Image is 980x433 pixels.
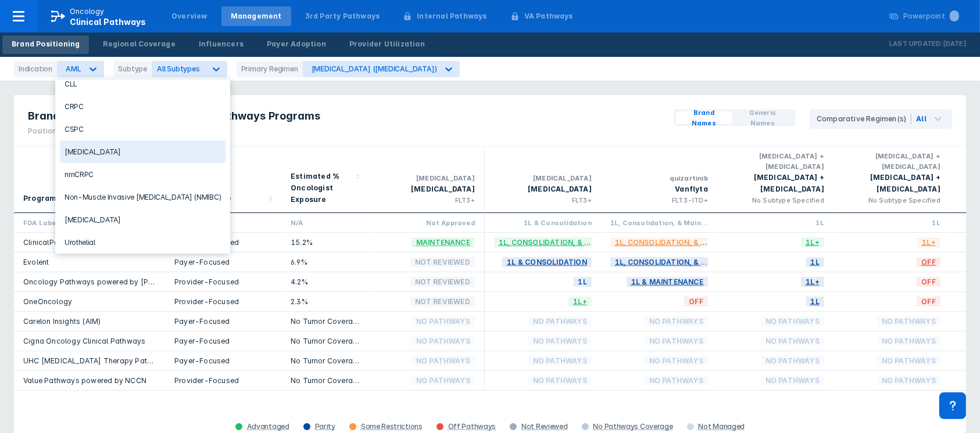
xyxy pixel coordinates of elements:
div: Indication [14,61,57,77]
div: Parity [315,422,335,431]
span: Generic Names [736,107,789,128]
div: [MEDICAL_DATA] ([MEDICAL_DATA]) [312,64,437,73]
div: [MEDICAL_DATA] [60,140,226,163]
div: quizartinib [610,173,708,183]
span: 1L [806,295,824,308]
span: No Pathways [528,354,592,367]
p: Last Updated: [889,38,943,50]
span: Not Reviewed [410,275,475,288]
a: Provider Utilization [340,35,434,54]
div: Program [23,193,56,204]
div: Subtype [113,61,152,77]
span: No Pathways [761,315,824,328]
span: No Pathways [645,354,708,367]
a: Value Pathways powered by NCCN [23,376,146,385]
p: Oncology [70,6,105,17]
span: No Pathways [528,334,592,348]
span: Brand Names [681,107,727,128]
span: 1L [574,275,592,288]
div: [MEDICAL_DATA] [378,173,475,183]
div: N/A [291,218,359,228]
a: Payer Adoption [257,35,335,54]
div: Internal Pathways [417,11,487,21]
div: Non-Muscle Invasive [MEDICAL_DATA] (NMIBC) [60,186,226,208]
div: [MEDICAL_DATA] + [MEDICAL_DATA] [727,151,824,172]
span: 1L+ [801,236,824,249]
span: OFF [917,295,940,308]
span: OFF [917,275,940,288]
a: 3rd Party Pathways [296,6,389,26]
span: No Pathways [877,315,940,328]
span: No Pathways [528,374,592,387]
div: FDA Label [23,218,156,228]
span: 1L, Consolidation, & Maintenance [610,255,759,269]
span: 1L+ [801,275,824,288]
div: Powerpoint [903,11,959,21]
span: No Pathways [877,354,940,367]
div: [MEDICAL_DATA] [494,173,592,183]
div: [MEDICAL_DATA] + [MEDICAL_DATA] [843,172,940,195]
div: Payer-Focused [174,356,272,366]
a: Overview [162,6,217,26]
div: Payer-Focused [174,316,272,326]
div: 1L [843,218,940,228]
span: Not Reviewed [410,255,475,269]
a: Cigna Oncology Clinical Pathways [23,337,145,345]
div: Estimated % Oncologist Exposure [291,171,352,205]
span: 1L+ [568,295,592,308]
div: 3rd Party Pathways [305,11,380,21]
div: Some Restrictions [361,422,423,431]
span: No Pathways [761,374,824,387]
div: Provider-Focused [174,376,272,385]
div: Payer Adoption [267,39,326,49]
div: Influencers [199,39,244,49]
span: OFF [917,255,940,269]
div: Urothelial [60,231,226,254]
div: [MEDICAL_DATA] [378,183,475,195]
div: Positioning colors represent relative access to FDA label [28,126,320,136]
span: No Pathways [877,334,940,348]
span: 1L, Consolidation, & Maintenance [610,236,759,249]
div: CLL [60,73,226,95]
span: No Pathways [645,374,708,387]
div: FLT3+ [378,195,475,205]
div: No Tumor Coverage [291,356,359,366]
div: 15.2% [291,237,359,247]
div: Management [231,11,282,21]
a: OneOncology [23,297,72,306]
p: [DATE] [943,38,966,50]
a: Influencers [189,35,253,54]
div: Provider Utilization [349,39,425,49]
button: Brand Names [676,111,732,124]
span: No Pathways [761,354,824,367]
div: No Tumor Coverage [291,336,359,346]
span: 1L & Consolidation [502,255,592,269]
span: No Pathways [412,334,475,348]
div: Vanflyta [610,183,708,195]
div: Brand Positioning [12,39,80,49]
div: [MEDICAL_DATA] + [MEDICAL_DATA] [727,172,824,195]
div: No Pathways Coverage [593,422,673,431]
div: 1L, Consolidation, & Maintenance [610,218,708,228]
a: Management [221,6,291,26]
div: All [916,114,927,124]
a: Carelon Insights (AIM) [23,317,101,326]
div: FLT3+ [494,195,592,205]
div: No Tumor Coverage [291,316,359,326]
a: UHC [MEDICAL_DATA] Therapy Pathways [23,356,170,365]
a: Evolent [23,258,49,266]
span: Brand Positioning Across Relevant Pathways Programs [28,109,320,123]
div: Primary Regimen [237,61,303,77]
a: Oncology Pathways powered by [PERSON_NAME] [23,277,200,286]
div: Regional Coverage [103,39,175,49]
div: Sort [14,146,165,213]
a: Regional Coverage [94,35,184,54]
span: No Pathways [412,315,475,328]
span: No Pathways [645,315,708,328]
div: 1L & Consolidation [494,218,592,228]
span: No Pathways [877,374,940,387]
div: No Subtype Specified [727,195,824,205]
div: Not Approved [378,218,475,228]
a: ClinicalPath [23,238,65,247]
div: Not Managed [699,422,745,431]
